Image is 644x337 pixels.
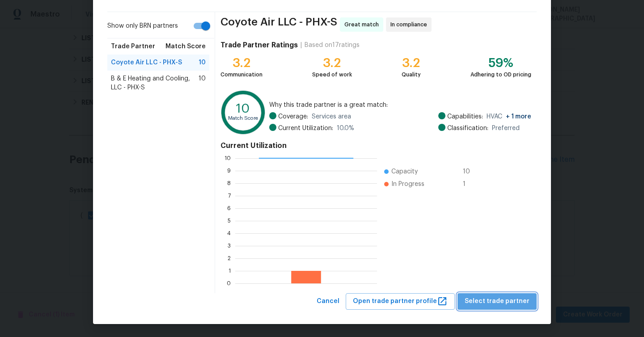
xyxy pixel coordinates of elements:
[506,114,531,120] span: + 1 more
[111,58,182,67] span: Coyote Air LLC - PHX-S
[229,268,231,274] text: 1
[220,17,337,32] span: Coyote Air LLC - PHX-S
[391,180,424,189] span: In Progress
[199,58,206,67] span: 10
[317,296,339,307] span: Cancel
[470,70,531,79] div: Adhering to OD pricing
[228,193,231,198] text: 7
[346,293,455,310] button: Open trade partner profile
[107,21,178,31] span: Show only BRN partners
[390,20,431,29] span: In compliance
[447,124,488,133] span: Classification:
[312,70,352,79] div: Speed of work
[199,74,206,92] span: 10
[402,59,421,67] div: 3.2
[447,112,483,121] span: Capabilities:
[312,112,351,121] span: Services area
[305,41,360,50] div: Based on 17 ratings
[312,59,352,67] div: 3.2
[220,41,298,50] h4: Trade Partner Ratings
[165,42,206,51] span: Match Score
[463,167,477,176] span: 10
[465,296,530,307] span: Select trade partner
[228,116,258,121] text: Match Score
[111,74,199,92] span: B & E Heating and Cooling, LLC - PHX-S
[313,293,343,310] button: Cancel
[220,59,263,67] div: 3.2
[487,112,531,121] span: HVAC
[391,167,418,176] span: Capacity
[220,70,263,79] div: Communication
[227,281,231,286] text: 0
[298,41,305,50] div: |
[227,168,231,173] text: 9
[227,181,231,186] text: 8
[236,102,250,115] text: 10
[220,141,531,150] h4: Current Utilization
[470,59,531,67] div: 59%
[225,156,231,161] text: 10
[228,218,231,223] text: 5
[111,42,155,51] span: Trade Partner
[353,296,448,307] span: Open trade partner profile
[228,243,231,249] text: 3
[278,124,333,133] span: Current Utilization:
[278,112,308,121] span: Coverage:
[463,180,477,189] span: 1
[227,231,231,236] text: 4
[344,20,382,29] span: Great match
[269,101,531,110] span: Why this trade partner is a great match:
[402,70,421,79] div: Quality
[228,256,231,261] text: 2
[458,293,537,310] button: Select trade partner
[492,124,520,133] span: Preferred
[337,124,354,133] span: 10.0 %
[227,206,231,211] text: 6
